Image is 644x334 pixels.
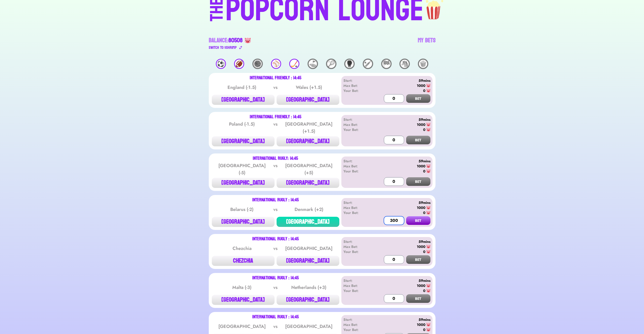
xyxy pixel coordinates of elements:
[406,294,430,303] button: BET
[283,206,335,213] div: Denmark (+2)
[212,136,275,146] button: [GEOGRAPHIC_DATA]
[216,162,267,176] div: [GEOGRAPHIC_DATA] (-5)
[426,284,430,288] img: 🐷
[343,122,372,127] div: Max Bet:
[426,289,430,293] img: 🐷
[372,78,430,83] div: 59mins
[277,95,339,105] button: [GEOGRAPHIC_DATA]
[363,59,373,69] div: 🏏
[418,59,428,69] div: 🍿
[417,83,425,88] div: 1000
[252,315,299,319] div: International Rugly : 14:45
[343,117,372,122] div: Start:
[343,88,372,93] div: Your Bet:
[406,136,430,144] button: BET
[426,250,430,254] img: 🐷
[277,178,339,188] button: [GEOGRAPHIC_DATA]
[343,200,372,205] div: Start:
[253,59,263,69] div: 🏀
[406,255,430,264] button: BET
[406,177,430,186] button: BET
[343,244,372,249] div: Max Bet:
[417,283,425,288] div: 1000
[343,127,372,132] div: Your Bet:
[253,156,298,161] div: International Rugly: 14:45
[423,249,425,254] div: 0
[234,59,244,69] div: 🏈
[423,88,425,93] div: 0
[216,284,267,291] div: Malta (-3)
[426,323,430,327] img: 🐷
[417,244,425,249] div: 1000
[372,317,430,322] div: 59mins
[343,249,372,254] div: Your Bet:
[326,59,336,69] div: 🎾
[250,76,301,80] div: International Friendly : 14:45
[417,322,425,327] div: 1000
[423,288,425,293] div: 0
[426,245,430,249] img: 🐷
[343,83,372,88] div: Max Bet:
[344,59,355,69] div: 🥊
[417,205,425,210] div: 1000
[417,164,425,169] div: 1000
[426,84,430,88] img: 🐷
[406,94,430,103] button: BET
[272,245,279,252] div: vs
[426,169,430,173] img: 🐷
[209,45,237,51] div: Switch to $ SHRIMP
[283,284,335,291] div: Netherlands (+3)
[426,164,430,168] img: 🐷
[212,256,275,266] button: CHEZCHIA
[283,245,335,252] div: [GEOGRAPHIC_DATA]
[252,276,299,280] div: International Rugly : 14:45
[283,121,335,135] div: [GEOGRAPHIC_DATA] (+1.5)
[343,159,372,164] div: Start:
[343,327,372,332] div: Your Bet:
[423,169,425,174] div: 0
[372,117,430,122] div: 59mins
[212,295,275,305] button: [GEOGRAPHIC_DATA]
[277,256,339,266] button: [GEOGRAPHIC_DATA]
[277,136,339,146] button: [GEOGRAPHIC_DATA]
[216,121,267,135] div: Poland (-1.5)
[289,59,299,69] div: 🏒
[426,123,430,127] img: 🐷
[216,245,267,252] div: Chezchia
[343,205,372,210] div: Max Bet:
[209,36,243,45] div: Balance:
[216,323,267,330] div: [GEOGRAPHIC_DATA]
[406,216,430,225] button: BET
[283,84,335,91] div: Wales (+1.5)
[272,162,279,176] div: vs
[426,89,430,93] img: 🐷
[343,278,372,283] div: Start:
[272,206,279,213] div: vs
[277,217,339,227] button: [GEOGRAPHIC_DATA]
[426,328,430,332] img: 🐷
[343,169,372,174] div: Your Bet:
[272,84,279,91] div: vs
[308,59,318,69] div: ⛳️
[343,283,372,288] div: Max Bet:
[228,35,243,46] span: 80508
[272,323,279,330] div: vs
[216,206,267,213] div: Belarus (-2)
[381,59,391,69] div: 🏁
[418,36,435,51] a: My Bets
[343,317,372,322] div: Start:
[216,84,267,91] div: England (-1.5)
[343,78,372,83] div: Start:
[272,284,279,291] div: vs
[245,37,251,44] img: 🐷
[212,178,275,188] button: [GEOGRAPHIC_DATA]
[283,323,335,330] div: [GEOGRAPHIC_DATA]
[426,128,430,132] img: 🐷
[426,211,430,215] img: 🐷
[272,121,279,135] div: vs
[372,278,430,283] div: 59mins
[426,206,430,210] img: 🐷
[423,327,425,332] div: 0
[423,127,425,132] div: 0
[343,239,372,244] div: Start:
